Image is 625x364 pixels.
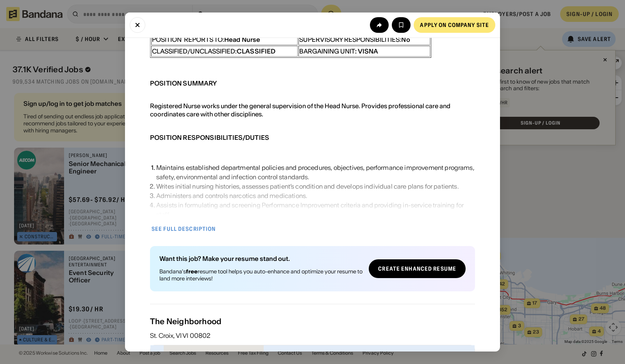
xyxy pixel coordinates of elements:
div: Administers and controls narcotics and medications. [156,191,475,200]
div: Apply on company site [420,22,489,28]
div: Create Enhanced Resume [378,266,456,271]
div: Head Nurse [224,36,261,43]
div: See full description [152,226,216,232]
div: : VISNA [355,47,378,55]
td: CLASSIFIED/UNCLASSIFIED: [151,46,298,57]
div: Maintains established departmental policies and procedures, objectives, performance improvement p... [156,163,475,182]
button: Close [130,17,145,33]
div: Writes initial nursing histories, assesses patient’s condition and develops individual care plans... [156,182,475,191]
div: The Neighborhood [150,317,475,326]
div: POSITION SUMMARY [150,79,217,88]
b: free [186,268,198,275]
td: BARGAINING UNIT [298,46,430,57]
div: CLASSIFIED [237,47,276,55]
td: SUPERVISORY RESPONSIBILITIES: [298,34,430,45]
div: Want this job? Make your resume stand out. [159,255,362,262]
td: POSITION REPORTS TO: [151,34,298,45]
div: POSITION RESPONSIBILITIES/DUTIES [150,133,269,142]
div: No [401,36,410,43]
div: Bandana's resume tool helps you auto-enhance and optimize your resume to land more interviews! [159,268,362,282]
div: Assists in formulating and screening Performance Improvement criteria and providing in-service tr... [156,200,475,219]
div: St. Croix, VI VI 00802 [150,332,475,339]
